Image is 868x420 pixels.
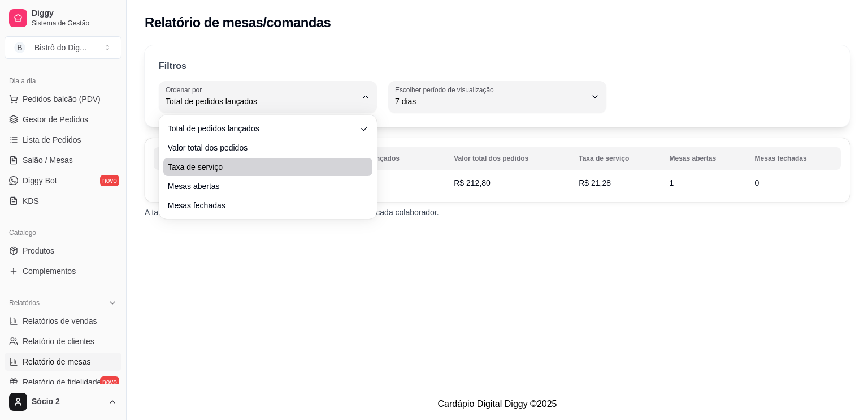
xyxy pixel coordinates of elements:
span: Relatório de mesas [23,356,91,367]
button: Select a team [5,36,121,59]
span: Lista de Pedidos [23,134,81,145]
span: Total de pedidos lançados [166,96,357,107]
span: Taxa de serviço [168,161,357,173]
div: Bistrô do Dig ... [34,42,86,53]
div: Catálogo [5,224,121,242]
span: Pedidos balcão (PDV) [23,93,101,105]
p: Filtros [159,59,186,73]
span: Relatórios de vendas [23,315,97,327]
span: Diggy [32,8,117,19]
span: 1 [669,178,674,187]
footer: Cardápio Digital Diggy © 2025 [127,388,868,420]
span: KDS [23,195,39,207]
th: Total de pedidos lançados [308,147,447,170]
span: Valor total dos pedidos [168,142,357,153]
span: B [14,42,25,53]
span: Total de pedidos lançados [168,123,357,134]
span: Diggy Bot [23,175,57,186]
span: 0 [755,178,759,187]
span: Gestor de Pedidos [23,114,88,125]
span: Sistema de Gestão [32,19,117,28]
th: Mesas abertas [662,147,748,170]
span: R$ 212,80 [454,178,491,187]
th: Taxa de serviço [572,147,662,170]
span: Salão / Mesas [23,155,73,166]
p: A taxa de serviço é calculada pelas mesas que foram abertas por cada colaborador. [145,207,850,218]
th: Valor total dos pedidos [447,147,572,170]
span: Complementos [23,265,76,277]
span: Relatório de fidelidade [23,376,101,388]
span: Relatório de clientes [23,336,94,347]
span: Mesas fechadas [168,200,357,211]
span: Mesas abertas [168,181,357,192]
span: Produtos [23,245,54,256]
div: Dia a dia [5,72,121,90]
h2: Relatório de mesas/comandas [145,14,331,32]
span: 7 dias [395,96,586,107]
th: Garçom [154,147,308,170]
span: Relatórios [9,298,40,307]
th: Mesas fechadas [748,147,841,170]
span: Sócio 2 [32,397,103,407]
label: Ordenar por [166,85,206,95]
label: Escolher período de visualização [395,85,497,95]
span: R$ 21,28 [579,178,611,187]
